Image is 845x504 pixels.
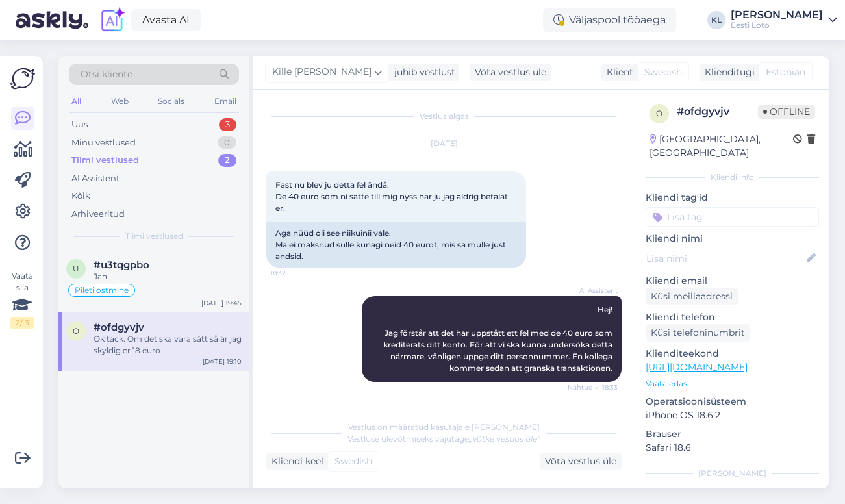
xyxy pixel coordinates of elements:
div: 3 [219,118,236,131]
span: Swedish [644,66,682,79]
div: [DATE] [266,138,622,149]
img: Askly Logo [10,66,35,91]
div: Eesti Loto [731,20,823,31]
span: #u3tqgpbo [94,259,149,271]
div: Arhiveeritud [71,208,125,221]
div: [PERSON_NAME] [731,10,823,20]
div: Jah. [94,271,242,283]
p: Vaata edasi ... [646,378,819,390]
span: o [73,326,79,336]
span: Otsi kliente [81,68,132,81]
span: Offline [758,105,815,119]
a: [PERSON_NAME]Eesti Loto [731,10,837,31]
div: Web [108,93,131,110]
div: AI Assistent [71,172,120,185]
span: 18:32 [270,268,319,278]
p: Kliendi email [646,274,819,288]
div: [GEOGRAPHIC_DATA], [GEOGRAPHIC_DATA] [650,132,793,160]
p: Brauser [646,427,819,441]
span: o [656,108,662,118]
div: Vaata siia [10,270,34,329]
div: Email [212,93,239,110]
span: u [73,264,79,273]
div: Kliendi keel [266,455,323,468]
div: Küsi telefoninumbrit [646,324,750,342]
p: iPhone OS 18.6.2 [646,409,819,422]
input: Lisa nimi [646,251,804,266]
span: #ofdgyvjv [94,321,144,333]
input: Lisa tag [646,207,819,227]
div: Tiimi vestlused [71,154,139,167]
div: [DATE] 19:45 [201,298,242,308]
div: Ok tack. Om det ska vara sätt så är jag skyldig er 18 euro [94,333,242,357]
img: explore-ai [99,6,126,34]
div: Võta vestlus üle [470,64,551,81]
span: Kille [PERSON_NAME] [272,65,372,79]
div: 0 [218,136,236,149]
p: Operatsioonisüsteem [646,395,819,409]
div: # ofdgyvjv [677,104,758,120]
span: Estonian [766,66,805,79]
a: Avasta AI [131,9,201,31]
div: Minu vestlused [71,136,136,149]
div: Socials [155,93,187,110]
div: All [69,93,84,110]
p: Klienditeekond [646,347,819,360]
span: Pileti ostmine [75,286,129,294]
span: Tiimi vestlused [125,231,183,242]
div: KL [707,11,725,29]
span: Fast nu blev ju detta fel ändå. De 40 euro som ni satte till mig nyss har ju jag aldrig betalat er. [275,180,510,213]
div: Aga nüüd oli see niikuinii vale. Ma ei maksnud sulle kunagi neid 40 eurot, mis sa mulle just andsid. [266,222,526,268]
p: Märkmed [646,487,819,501]
p: Kliendi nimi [646,232,819,246]
div: 2 / 3 [10,317,34,329]
div: juhib vestlust [389,66,455,79]
div: Vestlus algas [266,110,622,122]
div: Küsi meiliaadressi [646,288,738,305]
div: Kliendi info [646,171,819,183]
div: Väljaspool tööaega [543,8,676,32]
div: Võta vestlus üle [540,453,622,470]
span: Swedish [334,455,372,468]
div: Klienditugi [700,66,755,79]
div: Uus [71,118,88,131]
span: Vestluse ülevõtmiseks vajutage [347,434,540,444]
p: Safari 18.6 [646,441,819,455]
div: [PERSON_NAME] [646,468,819,479]
span: Nähtud ✓ 18:33 [568,383,618,392]
p: Kliendi tag'id [646,191,819,205]
div: [DATE] 19:10 [203,357,242,366]
p: Kliendi telefon [646,310,819,324]
span: Vestlus on määratud kasutajale [PERSON_NAME] [348,422,540,432]
span: AI Assistent [569,286,618,296]
i: „Võtke vestlus üle” [469,434,540,444]
div: Kõik [71,190,90,203]
div: 2 [218,154,236,167]
div: Klient [601,66,633,79]
a: [URL][DOMAIN_NAME] [646,361,748,373]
